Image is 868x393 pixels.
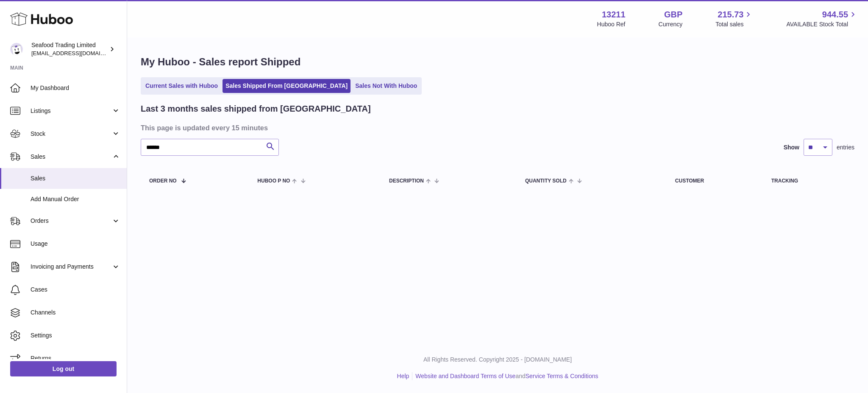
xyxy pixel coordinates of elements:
[715,20,753,28] span: Total sales
[784,143,799,152] label: Show
[141,123,852,132] h3: This page is updated every 15 minutes
[822,9,848,20] span: 944.55
[31,130,111,138] span: Stock
[412,372,598,380] li: and
[31,240,120,248] span: Usage
[786,20,858,28] span: AVAILABLE Stock Total
[31,354,120,362] span: Returns
[664,9,682,20] strong: GBP
[31,50,125,56] span: [EMAIL_ADDRESS][DOMAIN_NAME]
[397,373,409,379] a: Help
[31,217,111,225] span: Orders
[31,263,111,271] span: Invoicing and Payments
[149,178,177,184] span: Order No
[31,84,120,92] span: My Dashboard
[10,43,23,56] img: internalAdmin-13211@internal.huboo.com
[10,361,117,376] a: Log out
[141,103,371,115] h2: Last 3 months sales shipped from [GEOGRAPHIC_DATA]
[31,286,120,294] span: Cases
[31,331,120,340] span: Settings
[597,20,626,28] div: Huboo Ref
[31,174,120,182] span: Sales
[223,79,351,93] a: Sales Shipped From [GEOGRAPHIC_DATA]
[31,41,108,57] div: Seafood Trading Limited
[715,9,753,28] a: 215.73 Total sales
[389,178,424,184] span: Description
[675,178,754,184] div: Customer
[526,373,598,379] a: Service Terms & Conditions
[659,20,683,28] div: Currency
[718,9,743,20] span: 215.73
[31,153,111,161] span: Sales
[352,79,420,93] a: Sales Not With Huboo
[602,9,626,20] strong: 13211
[134,356,861,364] p: All Rights Reserved. Copyright 2025 - [DOMAIN_NAME]
[837,143,854,152] span: entries
[141,55,854,69] h1: My Huboo - Sales report Shipped
[31,195,120,203] span: Add Manual Order
[142,79,221,93] a: Current Sales with Huboo
[525,178,567,184] span: Quantity Sold
[31,107,111,115] span: Listings
[257,178,290,184] span: Huboo P no
[415,373,515,379] a: Website and Dashboard Terms of Use
[786,9,858,28] a: 944.55 AVAILABLE Stock Total
[31,309,120,317] span: Channels
[771,178,846,184] div: Tracking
